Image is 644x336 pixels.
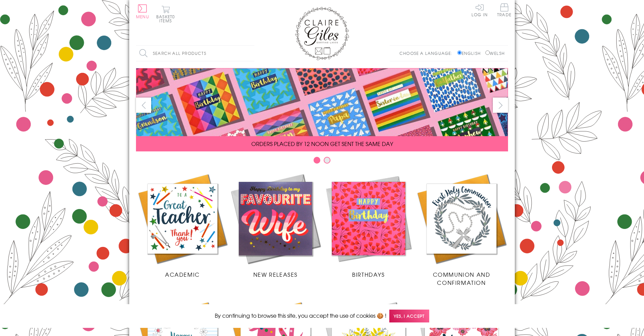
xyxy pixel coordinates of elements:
[136,98,151,113] button: prev
[457,50,462,55] input: English
[136,46,254,61] input: Search all products
[165,270,200,278] span: Academic
[136,4,149,19] button: Menu
[399,50,456,56] p: Choose a language:
[433,270,490,287] span: Communion and Confirmation
[415,172,508,287] a: Communion and Confirmation
[314,157,320,164] button: Carousel Page 1 (Current Slide)
[485,50,505,56] label: Welsh
[493,98,508,113] button: next
[229,172,322,278] a: New Releases
[457,50,484,56] label: English
[324,157,330,164] button: Carousel Page 2
[253,270,298,278] span: New Releases
[389,310,429,323] span: Yes, I accept
[156,5,175,23] button: Basket0 items
[471,3,488,17] a: Log In
[322,172,415,278] a: Birthdays
[497,3,511,18] a: Trade
[485,50,490,55] input: Welsh
[136,14,149,20] span: Menu
[248,46,254,61] input: Search
[136,172,229,278] a: Academic
[159,14,175,24] span: 0 items
[497,3,511,17] span: Trade
[295,7,349,60] img: Claire Giles Greetings Cards
[251,140,393,148] span: ORDERS PLACED BY 12 NOON GET SENT THE SAME DAY
[136,156,508,167] div: Carousel Pagination
[352,270,385,278] span: Birthdays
